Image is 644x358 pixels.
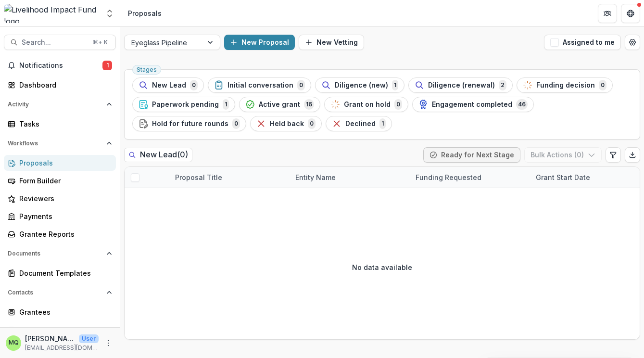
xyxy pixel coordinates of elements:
[4,173,116,189] a: Form Builder
[4,136,116,151] button: Open Workflows
[345,120,376,128] span: Declined
[124,148,192,162] h2: New Lead ( 0 )
[625,147,640,163] button: Export table data
[4,265,116,281] a: Document Templates
[4,246,116,261] button: Open Documents
[432,101,512,109] span: Engagement completed
[19,268,108,278] div: Document Templates
[232,118,240,129] span: 0
[25,333,75,344] p: [PERSON_NAME]
[530,172,596,182] div: Grant Start Date
[517,77,613,93] button: Funding decision0
[19,80,108,90] div: Dashboard
[304,99,314,110] span: 16
[239,97,320,112] button: Active grant16
[19,325,108,335] div: Constituents
[9,340,19,346] div: Maica Quitain
[132,116,246,131] button: Hold for future rounds0
[299,35,364,50] button: New Vetting
[290,167,410,188] div: Entity Name
[536,81,595,89] span: Funding decision
[8,101,102,108] span: Activity
[128,8,162,18] div: Proposals
[606,147,621,163] button: Edit table settings
[4,285,116,300] button: Open Contacts
[169,172,228,182] div: Proposal Title
[19,229,108,239] div: Grantee Reports
[4,58,116,73] button: Notifications1
[22,38,87,47] span: Search...
[102,337,114,349] button: More
[428,81,495,89] span: Diligence (renewal)
[4,304,116,320] a: Grantees
[19,211,108,221] div: Payments
[19,119,108,129] div: Tasks
[4,77,116,93] a: Dashboard
[4,97,116,112] button: Open Activity
[19,176,108,186] div: Form Builder
[124,6,165,20] nav: breadcrumb
[152,81,186,89] span: New Lead
[4,35,116,50] button: Search...
[412,97,534,112] button: Engagement completed46
[223,99,229,110] span: 1
[103,4,116,23] button: Open entity switcher
[152,101,219,109] span: Paperwork pending
[19,158,108,168] div: Proposals
[152,120,228,128] span: Hold for future rounds
[4,116,116,132] a: Tasks
[4,155,116,171] a: Proposals
[4,4,99,23] img: Livelihood Impact Fund logo
[137,66,157,73] span: Stages
[315,77,404,93] button: Diligence (new)1
[410,167,530,188] div: Funding Requested
[8,250,102,257] span: Documents
[344,101,391,109] span: Grant on hold
[621,4,640,23] button: Get Help
[8,289,102,296] span: Contacts
[524,147,602,163] button: Bulk Actions (0)
[250,116,322,131] button: Held back0
[4,322,116,338] a: Constituents
[190,80,198,90] span: 0
[79,334,99,343] p: User
[408,77,513,93] button: Diligence (renewal)2
[392,80,398,90] span: 1
[290,172,341,182] div: Entity Name
[19,62,102,70] span: Notifications
[598,4,617,23] button: Partners
[625,35,640,50] button: Open table manager
[544,35,621,50] button: Assigned to me
[132,97,235,112] button: Paperwork pending1
[599,80,606,90] span: 0
[19,193,108,204] div: Reviewers
[335,81,388,89] span: Diligence (new)
[4,226,116,242] a: Grantee Reports
[169,167,290,188] div: Proposal Title
[326,116,392,131] button: Declined1
[4,191,116,206] a: Reviewers
[208,77,311,93] button: Initial conversation0
[25,344,99,352] p: [EMAIL_ADDRESS][DOMAIN_NAME]
[19,307,108,317] div: Grantees
[102,61,112,70] span: 1
[132,77,204,93] button: New Lead0
[352,262,412,272] p: No data available
[394,99,402,110] span: 0
[227,81,293,89] span: Initial conversation
[410,172,487,182] div: Funding Requested
[4,208,116,224] a: Payments
[499,80,506,90] span: 2
[297,80,305,90] span: 0
[224,35,295,50] button: New Proposal
[516,99,528,110] span: 46
[90,37,110,48] div: ⌘ + K
[379,118,386,129] span: 1
[8,140,102,147] span: Workflows
[324,97,408,112] button: Grant on hold0
[423,147,520,163] button: Ready for Next Stage
[270,120,304,128] span: Held back
[259,101,300,109] span: Active grant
